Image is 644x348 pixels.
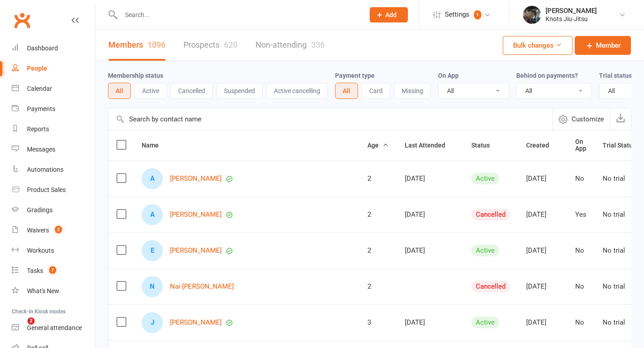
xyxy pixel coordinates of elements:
[362,83,390,99] button: Card
[471,281,510,292] div: Cancelled
[526,283,559,290] div: [DATE]
[405,247,455,254] div: [DATE]
[575,247,586,254] div: No
[367,140,389,151] button: Age
[148,40,165,49] div: 1096
[526,247,559,254] div: [DATE]
[471,245,499,256] div: Active
[12,139,95,160] a: Messages
[471,140,500,151] button: Status
[170,211,222,219] a: [PERSON_NAME]
[471,173,499,184] div: Active
[575,211,586,219] div: Yes
[394,83,431,99] button: Missing
[108,108,552,130] input: Search by contact name
[27,247,54,254] div: Workouts
[526,319,559,326] div: [DATE]
[335,72,375,79] label: Payment type
[224,40,237,49] div: 620
[405,211,455,219] div: [DATE]
[170,247,222,254] a: [PERSON_NAME]
[12,58,95,79] a: People
[385,11,397,18] span: Add
[134,83,167,99] button: Active
[108,30,165,61] a: Members1096
[118,9,358,21] input: Search...
[12,38,95,58] a: Dashboard
[311,40,325,49] div: 336
[367,283,389,290] div: 2
[27,85,52,92] div: Calendar
[405,175,455,183] div: [DATE]
[27,125,49,133] div: Reports
[526,211,559,219] div: [DATE]
[438,72,459,79] label: On App
[12,281,95,301] a: What's New
[49,266,56,274] span: 7
[575,283,586,290] div: No
[405,140,455,151] button: Last Attended
[367,175,389,183] div: 2
[526,175,559,183] div: [DATE]
[596,40,621,51] span: Member
[575,36,631,55] a: Member
[27,45,58,52] div: Dashboard
[471,317,499,328] div: Active
[471,209,510,220] div: Cancelled
[108,83,131,99] button: All
[27,206,53,214] div: Gradings
[367,211,389,219] div: 2
[27,186,66,193] div: Product Sales
[170,83,213,99] button: Cancelled
[367,319,389,326] div: 3
[471,142,500,149] span: Status
[370,7,408,22] button: Add
[599,72,632,79] label: Trial status
[12,79,95,99] a: Calendar
[523,6,541,24] img: thumb_image1614103803.png
[335,83,358,99] button: All
[170,283,234,290] a: Nai-[PERSON_NAME]
[12,99,95,119] a: Payments
[445,4,470,25] span: Settings
[27,146,55,153] div: Messages
[27,166,63,173] div: Automations
[405,142,455,149] span: Last Attended
[27,227,49,234] div: Waivers
[567,130,595,161] th: On App
[516,72,578,79] label: Behind on payments?
[142,140,169,151] button: Name
[108,72,163,79] label: Membership status
[12,220,95,241] a: Waivers 2
[503,36,572,55] button: Bulk changes
[27,324,82,331] div: General attendance
[367,247,389,254] div: 2
[142,204,163,225] div: A
[12,261,95,281] a: Tasks 7
[255,30,325,61] a: Non-attending336
[526,140,559,151] button: Created
[27,65,47,72] div: People
[405,319,455,326] div: [DATE]
[12,318,95,338] a: General attendance kiosk mode
[12,180,95,200] a: Product Sales
[27,105,55,112] div: Payments
[27,317,35,325] span: 2
[170,319,222,326] a: [PERSON_NAME]
[546,15,597,23] div: Knots Jiu-Jitsu
[12,119,95,139] a: Reports
[572,114,604,125] span: Customize
[142,168,163,189] div: A
[575,319,586,326] div: No
[552,108,610,130] button: Customize
[12,200,95,220] a: Gradings
[12,241,95,261] a: Workouts
[9,317,31,339] iframe: Intercom live chat
[55,226,62,233] span: 2
[11,9,33,31] a: Clubworx
[27,267,43,274] div: Tasks
[216,83,263,99] button: Suspended
[526,142,559,149] span: Created
[575,175,586,183] div: No
[170,175,222,183] a: [PERSON_NAME]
